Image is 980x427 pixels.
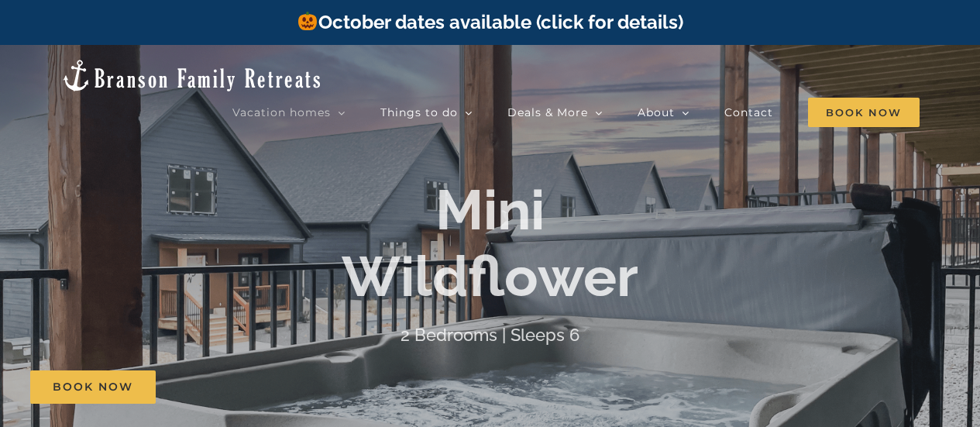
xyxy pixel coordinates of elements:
a: Things to do [380,97,473,128]
img: 🎃 [298,12,317,30]
span: Deals & More [507,107,588,118]
img: Branson Family Retreats Logo [60,58,323,93]
span: Vacation homes [232,107,331,118]
a: Vacation homes [232,97,346,128]
span: Book Now [808,98,920,127]
a: October dates available (click for details) [297,11,683,33]
span: About [638,107,675,118]
span: Contact [724,107,773,118]
a: Deals & More [507,97,603,128]
nav: Main Menu [232,97,920,128]
a: Book Now [30,370,156,404]
a: About [638,97,689,128]
h4: 2 Bedrooms | Sleeps 6 [401,325,579,345]
span: Things to do [380,107,458,118]
b: Mini Wildflower [342,177,638,309]
span: Book Now [53,381,133,394]
a: Contact [724,97,773,128]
